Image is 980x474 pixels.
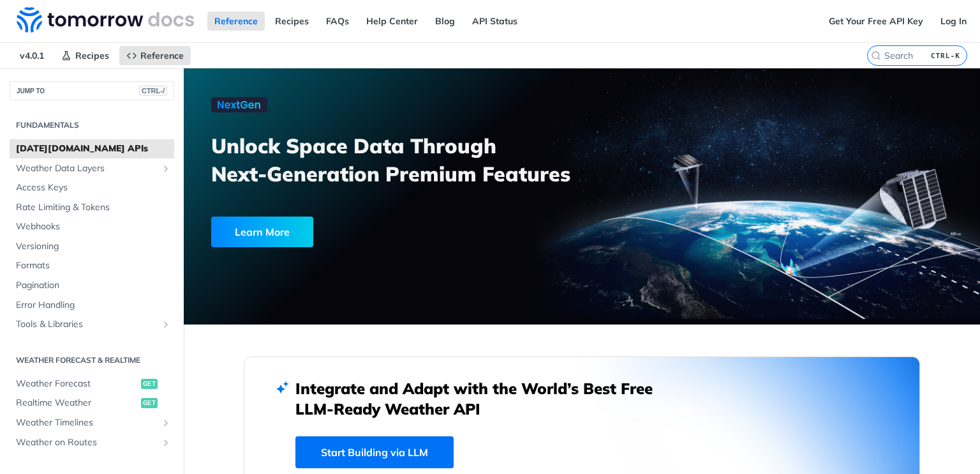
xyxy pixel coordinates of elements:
a: Recipes [268,11,316,31]
span: CTRL-/ [139,86,167,96]
a: Versioning [10,237,174,256]
span: Weather Data Layers [16,162,158,175]
a: Pagination [10,276,174,295]
a: Recipes [54,46,116,65]
a: [DATE][DOMAIN_NAME] APIs [10,139,174,158]
a: Reference [119,46,191,65]
img: NextGen [211,97,267,112]
a: Tools & LibrariesShow subpages for Tools & Libraries [10,315,174,334]
a: Access Keys [10,178,174,197]
span: Weather Forecast [16,378,138,390]
span: Recipes [75,50,109,61]
span: Error Handling [16,299,171,312]
h2: Fundamentals [10,119,174,131]
a: Help Center [359,11,425,31]
a: Weather TimelinesShow subpages for Weather Timelines [10,413,174,432]
h2: Integrate and Adapt with the World’s Best Free LLM-Ready Weather API [295,378,672,419]
span: Weather on Routes [16,436,158,449]
span: Tools & Libraries [16,318,158,331]
h2: Weather Forecast & realtime [10,355,174,366]
span: Versioning [16,240,171,253]
a: Start Building via LLM [295,436,454,468]
span: Formats [16,259,171,272]
span: Rate Limiting & Tokens [16,201,171,214]
a: Weather on RoutesShow subpages for Weather on Routes [10,433,174,452]
button: Show subpages for Weather Timelines [161,418,171,428]
a: Log In [933,11,974,31]
span: Webhooks [16,220,171,233]
a: Error Handling [10,296,174,315]
a: Weather Data LayersShow subpages for Weather Data Layers [10,159,174,178]
span: v4.0.1 [13,46,51,65]
a: Weather Forecastget [10,374,174,394]
a: Webhooks [10,217,174,236]
a: Formats [10,256,174,275]
a: Get Your Free API Key [822,11,930,31]
a: API Status [465,11,524,31]
span: get [141,379,158,389]
a: Realtime Weatherget [10,394,174,413]
span: get [141,398,158,408]
svg: Search [871,50,881,61]
button: JUMP TOCTRL-/ [10,81,174,100]
button: Show subpages for Weather on Routes [161,438,171,448]
div: Learn More [211,217,313,247]
button: Show subpages for Tools & Libraries [161,319,171,330]
span: Pagination [16,279,171,292]
a: FAQs [319,11,356,31]
span: Access Keys [16,181,171,194]
span: [DATE][DOMAIN_NAME] APIs [16,142,171,155]
a: Learn More [211,217,519,247]
img: Tomorrow.io Weather API Docs [17,7,194,33]
a: Rate Limiting & Tokens [10,198,174,217]
a: Reference [207,11,265,31]
a: Blog [428,11,462,31]
button: Show subpages for Weather Data Layers [161,164,171,174]
span: Weather Timelines [16,417,158,429]
kbd: CTRL-K [928,49,963,62]
span: Realtime Weather [16,397,138,409]
span: Reference [140,50,184,61]
h3: Unlock Space Data Through Next-Generation Premium Features [211,132,596,188]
